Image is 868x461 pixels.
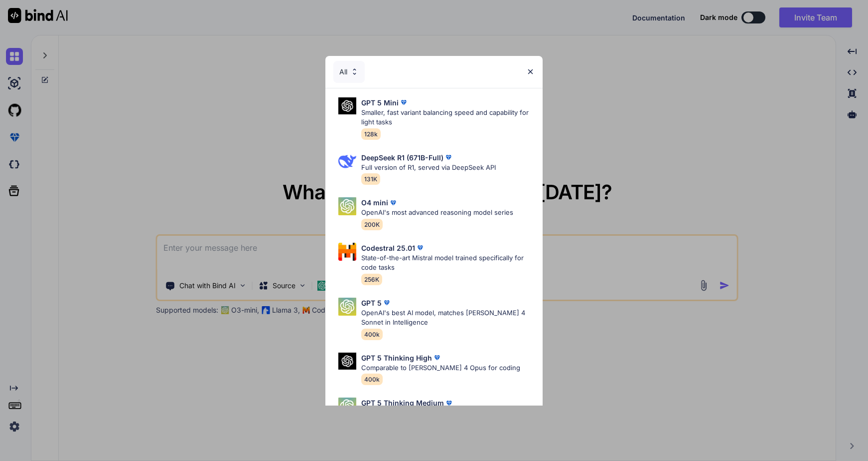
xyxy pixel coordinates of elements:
img: premium [399,97,409,107]
img: Pick Models [338,298,356,316]
span: 131K [361,173,380,185]
p: State-of-the-art Mistral model trained specifically for code tasks [361,253,535,273]
p: GPT 5 [361,298,382,308]
img: Pick Models [338,152,356,170]
img: premium [443,152,453,162]
span: 400k [361,329,383,340]
p: GPT 5 Thinking Medium [361,398,444,408]
p: OpenAI's most advanced reasoning model series [361,208,513,218]
img: Pick Models [338,353,356,370]
img: close [526,67,535,76]
img: premium [432,353,442,363]
img: premium [444,398,454,408]
img: premium [415,243,425,253]
span: 400k [361,374,383,385]
img: Pick Models [338,243,356,261]
img: Pick Models [338,398,356,416]
img: premium [382,298,392,308]
p: GPT 5 Thinking High [361,353,432,363]
img: premium [388,198,398,208]
p: OpenAI's best AI model, matches [PERSON_NAME] 4 Sonnet in Intelligence [361,308,535,328]
img: Pick Models [338,97,356,115]
span: 256K [361,274,382,285]
p: GPT 5 Mini [361,97,399,108]
img: Pick Models [350,67,359,76]
p: Comparable to [PERSON_NAME] 4 Opus for coding [361,363,520,373]
span: 128k [361,128,381,140]
p: Codestral 25.01 [361,243,415,253]
img: Pick Models [338,197,356,215]
p: DeepSeek R1 (671B-Full) [361,152,443,163]
div: All [333,61,365,83]
p: O4 mini [361,197,388,208]
p: Full version of R1, served via DeepSeek API [361,163,496,173]
p: Smaller, fast variant balancing speed and capability for light tasks [361,108,535,127]
span: 200K [361,219,383,230]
